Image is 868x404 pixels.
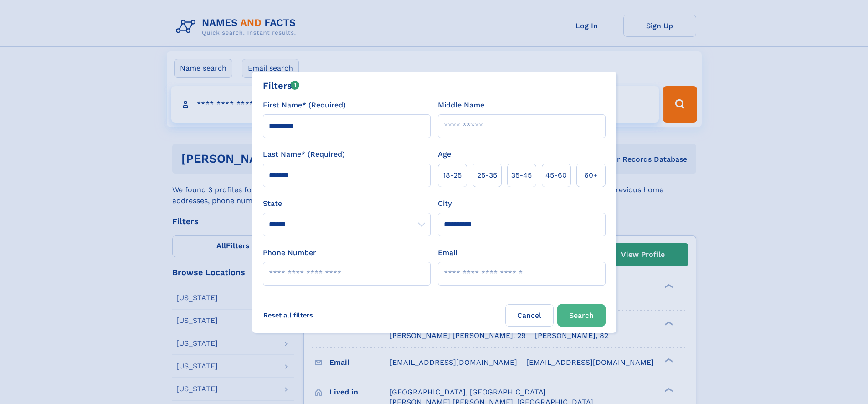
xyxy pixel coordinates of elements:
[477,170,497,181] span: 25‑35
[257,304,319,326] label: Reset all filters
[263,247,316,258] label: Phone Number
[511,170,532,181] span: 35‑45
[263,198,431,209] label: State
[438,247,457,258] label: Email
[584,170,598,181] span: 60+
[438,149,451,160] label: Age
[505,304,554,327] label: Cancel
[438,198,452,209] label: City
[263,100,346,111] label: First Name* (Required)
[557,304,606,327] button: Search
[263,149,345,160] label: Last Name* (Required)
[438,100,484,111] label: Middle Name
[545,170,567,181] span: 45‑60
[443,170,462,181] span: 18‑25
[263,79,300,92] div: Filters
